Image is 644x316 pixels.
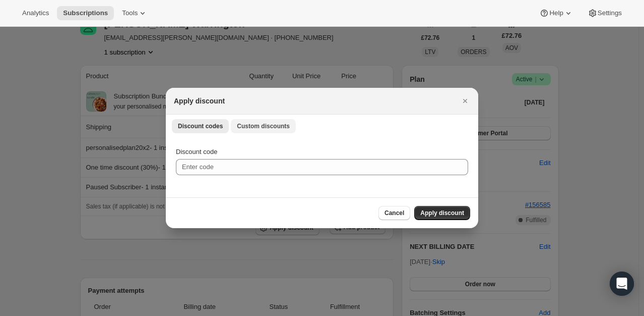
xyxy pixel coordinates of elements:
span: Subscriptions [63,9,108,17]
div: Discount codes [166,137,478,197]
span: Settings [598,9,622,17]
button: Apply discount [414,206,470,220]
span: Custom discounts [237,122,290,130]
span: Help [549,9,563,17]
span: Discount codes [178,122,223,130]
h2: Apply discount [174,96,225,106]
button: Custom discounts [231,119,296,133]
span: Tools [122,9,138,17]
span: Cancel [384,209,404,217]
span: Analytics [22,9,49,17]
input: Enter code [176,159,468,175]
button: Cancel [378,206,410,220]
button: Tools [116,6,154,20]
button: Subscriptions [57,6,114,20]
div: Open Intercom Messenger [610,272,634,296]
span: Apply discount [420,209,464,217]
button: Settings [582,6,628,20]
button: Close [458,94,472,108]
button: Help [533,6,579,20]
button: Discount codes [172,119,229,133]
button: Analytics [16,6,55,20]
span: Discount code [176,148,217,155]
